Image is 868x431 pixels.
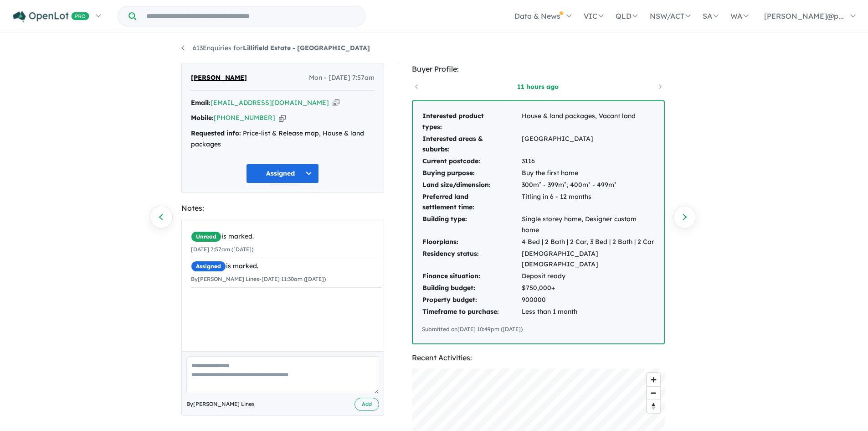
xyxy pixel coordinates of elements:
[191,261,226,272] span: Assigned
[422,213,521,236] td: Building type:
[521,282,655,294] td: $750,000+
[479,378,493,395] div: Map marker
[422,191,521,214] td: Preferred land settlement time:
[521,270,655,282] td: Deposit ready
[13,11,89,22] img: Openlot PRO Logo White
[647,400,660,413] button: Reset bearing to north
[521,179,655,191] td: 300m² - 399m², 400m² - 499m²
[521,167,655,179] td: Buy the first home
[191,73,247,83] span: [PERSON_NAME]
[422,133,521,156] td: Interested areas & suburbs:
[181,43,687,54] nav: breadcrumb
[354,398,379,411] button: Add
[521,236,655,248] td: 4 Bed | 2 Bath | 2 Car, 3 Bed | 2 Bath | 2 Car
[246,164,319,183] button: Assigned
[191,275,326,282] small: By [PERSON_NAME] Lines - [DATE] 11:30am ([DATE])
[521,110,655,133] td: House & land packages, Vacant land
[521,191,655,214] td: Titling in 6 - 12 months
[186,400,255,409] span: By [PERSON_NAME] Lines
[214,114,275,122] a: [PHONE_NUMBER]
[647,386,660,400] button: Zoom out
[138,6,363,26] input: Try estate name, suburb, builder or developer
[422,294,521,306] td: Property budget:
[191,129,241,137] strong: Requested info:
[422,236,521,248] td: Floorplans:
[422,110,521,133] td: Interested product types:
[181,44,370,52] a: 613Enquiries forLillifield Estate - [GEOGRAPHIC_DATA]
[191,231,381,242] div: is marked.
[181,202,384,214] div: Notes:
[521,294,655,306] td: 900000
[191,114,214,122] strong: Mobile:
[521,133,655,156] td: [GEOGRAPHIC_DATA]
[422,248,521,271] td: Residency status:
[191,261,381,272] div: is marked.
[521,248,655,271] td: [DEMOGRAPHIC_DATA] [DEMOGRAPHIC_DATA]
[521,306,655,318] td: Less than 1 month
[422,325,655,334] div: Submitted on [DATE] 10:49pm ([DATE])
[422,179,521,191] td: Land size/dimension:
[412,352,665,364] div: Recent Activities:
[422,156,521,167] td: Current postcode:
[243,44,370,52] strong: Lillifield Estate - [GEOGRAPHIC_DATA]
[521,213,655,236] td: Single storey home, Designer custom home
[333,98,339,108] button: Copy
[412,63,665,75] div: Buyer Profile:
[422,282,521,294] td: Building budget:
[211,99,329,107] a: [EMAIL_ADDRESS][DOMAIN_NAME]
[422,270,521,282] td: Finance situation:
[764,11,844,21] span: [PERSON_NAME]@p...
[422,306,521,318] td: Timeframe to purchase:
[647,400,660,413] span: Reset bearing to north
[521,156,655,167] td: 3116
[422,167,521,179] td: Buying purpose:
[309,73,375,83] span: Mon - [DATE] 7:57am
[191,128,375,150] div: Price-list & Release map, House & land packages
[191,246,253,253] small: [DATE] 7:57am ([DATE])
[279,113,286,123] button: Copy
[191,99,211,107] strong: Email:
[647,373,660,386] button: Zoom in
[499,82,577,91] a: 11 hours ago
[191,231,221,242] span: Unread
